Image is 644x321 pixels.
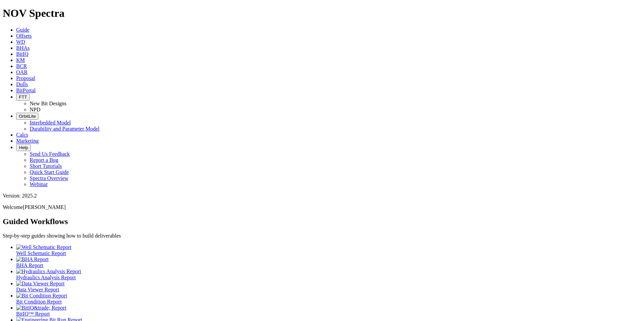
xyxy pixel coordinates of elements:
img: Data Viewer Report [16,281,65,287]
a: Send Us Feedback [30,151,70,157]
p: Step-by-step guides showing how to build deliverables [3,233,641,239]
a: Bit Condition Report Bit Condition Report [16,293,641,305]
a: BHAs [16,45,30,51]
a: Guide [16,27,29,33]
img: Bit Condition Report [16,293,67,299]
div: Version: 2025.2 [3,193,641,199]
a: BitIQ&trade; Report BitIQ™ Report [16,305,641,317]
span: BHA Report [16,262,43,268]
span: Hydraulics Analysis Report [16,275,76,280]
a: Well Schematic Report Well Schematic Report [16,244,641,256]
a: BitPortal [16,87,36,93]
span: BitIQ™ Report [16,311,50,317]
a: Proposal [16,75,35,81]
a: Calcs [16,132,28,138]
a: Data Viewer Report Data Viewer Report [16,281,641,292]
button: Help [16,144,31,151]
a: Dulls [16,81,28,87]
button: FTT [16,94,30,101]
span: Well Schematic Report [16,250,66,256]
span: FTT [19,95,27,100]
span: Bit Condition Report [16,299,62,305]
a: Hydraulics Analysis Report Hydraulics Analysis Report [16,269,641,280]
h1: NOV Spectra [3,7,641,20]
a: NPD [30,107,40,112]
a: Webinar [30,181,48,187]
img: Hydraulics Analysis Report [16,269,81,275]
img: BHA Report [16,256,49,262]
button: OrbitLite [16,113,38,120]
a: Interbedded Model [30,120,71,126]
a: Report a Bug [30,157,58,163]
span: OrbitLite [19,114,36,119]
p: Welcome [3,204,641,210]
a: Offsets [16,33,32,39]
a: Spectra Overview [30,175,68,181]
a: New Bit Designs [30,101,66,106]
a: Marketing [16,138,39,144]
a: BHA Report BHA Report [16,256,641,268]
a: WD [16,39,25,45]
span: [PERSON_NAME] [23,204,66,210]
a: BCR [16,63,27,69]
span: Help [19,145,28,150]
a: Quick Start Guide [30,169,69,175]
img: BitIQ&trade; Report [16,305,66,311]
span: Data Viewer Report [16,287,59,292]
h2: Guided Workflows [3,217,641,226]
img: Well Schematic Report [16,244,71,250]
a: BitIQ [16,51,28,57]
a: Short Tutorials [30,163,62,169]
a: Durability and Parameter Model [30,126,100,132]
a: OAR [16,69,28,75]
a: KM [16,57,25,63]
